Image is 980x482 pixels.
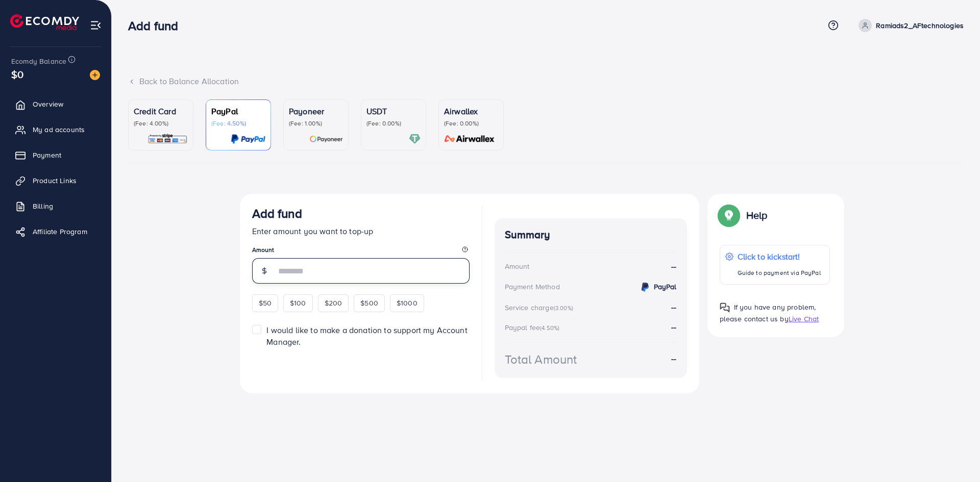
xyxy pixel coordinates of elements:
[90,70,100,80] img: image
[11,67,23,82] span: $0
[8,94,104,114] a: Overview
[505,229,677,241] h4: Summary
[8,196,104,216] a: Billing
[540,324,559,332] small: (4.50%)
[259,298,272,308] span: $50
[671,261,676,272] strong: --
[366,119,421,128] p: (Fee: 0.00%)
[33,175,77,186] span: Product Links
[252,225,470,237] p: Enter amount you want to top-up
[10,14,79,30] img: logo
[505,350,577,368] div: Total Amount
[90,19,102,31] img: menu
[8,221,104,242] a: Affiliate Program
[441,133,498,145] img: card
[33,201,53,211] span: Billing
[366,105,421,117] p: USDT
[671,321,676,333] strong: --
[397,298,418,308] span: $1000
[252,245,470,258] legend: Amount
[325,298,342,308] span: $200
[654,282,677,292] strong: PayPal
[290,298,306,308] span: $100
[746,209,768,221] p: Help
[409,133,421,145] img: card
[8,119,104,140] a: My ad accounts
[8,145,104,165] a: Payment
[33,124,85,135] span: My ad accounts
[789,314,819,324] span: Live Chat
[211,105,265,117] p: PayPal
[671,301,676,313] strong: --
[128,75,964,87] div: Back to Balance Allocation
[252,206,302,221] h3: Add fund
[231,133,265,145] img: card
[134,105,188,117] p: Credit Card
[671,353,676,365] strong: --
[720,206,738,224] img: Popup guide
[33,99,63,109] span: Overview
[554,304,573,312] small: (3.00%)
[266,324,467,347] span: I would like to make a donation to support my Account Manager.
[720,302,816,324] span: If you have any problem, please contact us by
[128,18,186,33] h3: Add fund
[211,119,265,128] p: (Fee: 4.50%)
[505,322,563,333] div: Paypal fee
[854,19,964,32] a: Ramiads2_AFtechnologies
[738,267,821,279] p: Guide to payment via PayPal
[33,226,87,237] span: Affiliate Program
[937,436,972,474] iframe: Chat
[876,19,964,32] p: Ramiads2_AFtechnologies
[738,250,821,263] p: Click to kickstart!
[505,282,560,292] div: Payment Method
[505,261,530,271] div: Amount
[148,133,188,145] img: card
[720,302,730,313] img: Popup guide
[33,150,61,160] span: Payment
[289,105,343,117] p: Payoneer
[11,56,66,66] span: Ecomdy Balance
[289,119,343,128] p: (Fee: 1.00%)
[134,119,188,128] p: (Fee: 4.00%)
[505,302,576,313] div: Service charge
[444,105,498,117] p: Airwallex
[360,298,378,308] span: $500
[8,170,104,191] a: Product Links
[639,281,651,293] img: credit
[444,119,498,128] p: (Fee: 0.00%)
[309,133,343,145] img: card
